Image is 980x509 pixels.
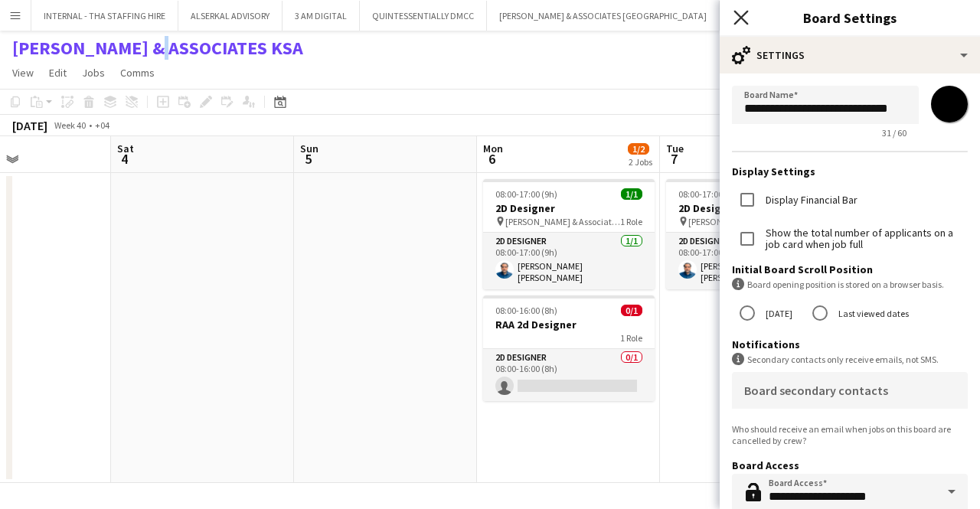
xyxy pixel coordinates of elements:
h3: 2D Designer [666,201,838,215]
label: Last viewed dates [835,302,909,325]
label: Display Financial Bar [763,194,857,206]
span: [PERSON_NAME] & Associates KSA [505,216,620,227]
span: Comms [120,66,155,80]
app-job-card: 08:00-17:00 (9h)1/12D Designer [PERSON_NAME] & Associates KSA1 Role2D Designer1/108:00-17:00 (9h)... [666,179,838,289]
div: [DATE] [12,118,47,133]
h3: Display Settings [732,165,968,178]
span: Jobs [82,66,105,80]
button: INTERNAL - THA STAFFING HIRE [31,1,178,31]
h3: Notifications [732,338,968,351]
span: 1/2 [628,143,649,155]
a: Comms [114,63,161,83]
button: [PERSON_NAME] & ASSOCIATES [GEOGRAPHIC_DATA] [487,1,720,31]
h3: Board Access [732,458,968,472]
span: [PERSON_NAME] & Associates KSA [688,216,803,227]
h3: 2D Designer [483,201,655,215]
span: 7 [664,150,684,168]
span: 08:00-16:00 (8h) [495,305,557,316]
span: 0/1 [621,305,642,316]
app-card-role: 2D Designer1/108:00-17:00 (9h)[PERSON_NAME] [PERSON_NAME] [483,233,655,289]
span: 1 Role [620,332,642,344]
div: 2 Jobs [629,156,652,168]
span: Tue [666,142,684,155]
label: [DATE] [763,302,792,325]
span: Mon [483,142,503,155]
span: 6 [481,150,503,168]
div: Who should receive an email when jobs on this board are cancelled by crew? [732,423,968,446]
div: Secondary contacts only receive emails, not SMS. [732,353,968,366]
a: View [6,63,40,83]
span: View [12,66,34,80]
div: Settings [720,37,980,73]
app-card-role: 2D Designer0/108:00-16:00 (8h) [483,349,655,401]
div: Board opening position is stored on a browser basis. [732,278,968,291]
span: Sat [117,142,134,155]
mat-label: Board secondary contacts [744,383,888,398]
h3: RAA 2d Designer [483,318,655,331]
span: Edit [49,66,67,80]
a: Jobs [76,63,111,83]
h3: Initial Board Scroll Position [732,263,968,276]
button: QUINTESSENTIALLY DMCC [360,1,487,31]
h3: Board Settings [720,8,980,28]
span: 4 [115,150,134,168]
app-card-role: 2D Designer1/108:00-17:00 (9h)[PERSON_NAME] [PERSON_NAME] [666,233,838,289]
button: 3 AM DIGITAL [283,1,360,31]
span: 08:00-17:00 (9h) [495,188,557,200]
app-job-card: 08:00-16:00 (8h)0/1RAA 2d Designer1 Role2D Designer0/108:00-16:00 (8h) [483,295,655,401]
label: Show the total number of applicants on a job card when job full [763,227,968,250]
span: Week 40 [51,119,89,131]
h1: [PERSON_NAME] & ASSOCIATES KSA [12,37,303,60]
a: Edit [43,63,73,83]
button: ALSERKAL ADVISORY [178,1,283,31]
span: 1 Role [620,216,642,227]
span: 08:00-17:00 (9h) [678,188,740,200]
app-job-card: 08:00-17:00 (9h)1/12D Designer [PERSON_NAME] & Associates KSA1 Role2D Designer1/108:00-17:00 (9h)... [483,179,655,289]
span: Sun [300,142,318,155]
span: 1/1 [621,188,642,200]
span: 5 [298,150,318,168]
div: +04 [95,119,109,131]
span: 31 / 60 [870,127,919,139]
